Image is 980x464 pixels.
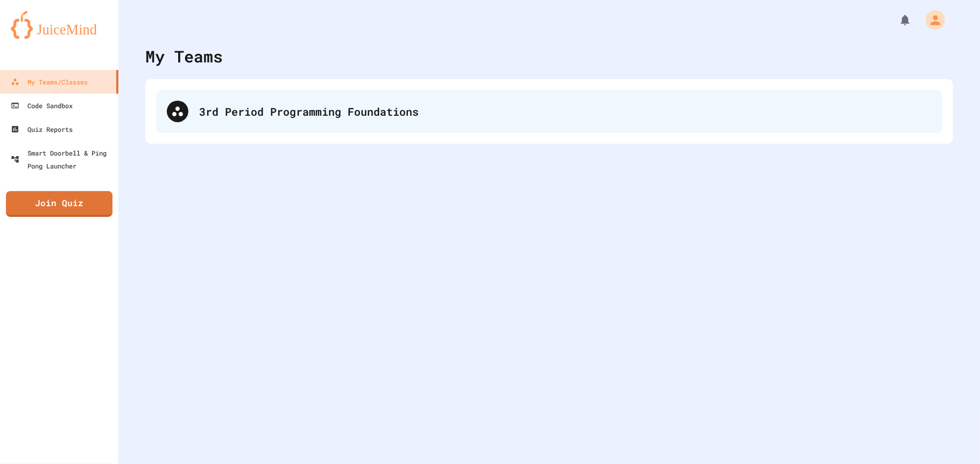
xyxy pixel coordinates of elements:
[879,11,914,29] div: My Notifications
[11,146,114,172] div: Smart Doorbell & Ping Pong Launcher
[199,103,932,119] div: 3rd Period Programming Foundations
[11,75,88,88] div: My Teams/Classes
[145,44,223,68] div: My Teams
[156,90,942,133] div: 3rd Period Programming Foundations
[11,123,73,136] div: Quiz Reports
[11,11,108,39] img: logo-orange.svg
[914,8,948,32] div: My Account
[6,191,112,217] a: Join Quiz
[11,99,73,112] div: Code Sandbox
